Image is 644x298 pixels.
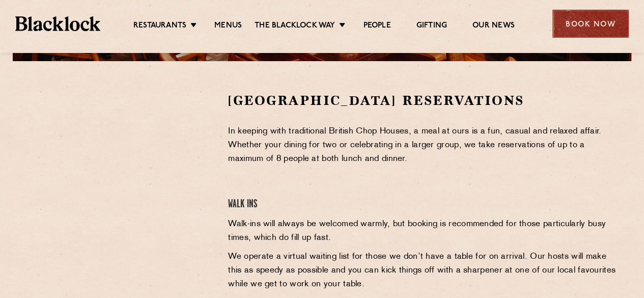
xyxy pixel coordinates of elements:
p: Walk-ins will always be welcomed warmly, but booking is recommended for those particularly busy t... [228,218,619,245]
p: In keeping with traditional British Chop Houses, a meal at ours is a fun, casual and relaxed affa... [228,125,619,166]
a: Our News [472,21,515,32]
h4: Walk Ins [228,198,619,211]
a: Menus [214,21,242,32]
a: People [363,21,390,32]
a: The Blacklock Way [255,21,335,32]
a: Restaurants [133,21,186,32]
iframe: OpenTable make booking widget [62,92,176,245]
div: Book Now [552,10,629,38]
a: Gifting [416,21,447,32]
h2: [GEOGRAPHIC_DATA] Reservations [228,92,619,110]
p: We operate a virtual waiting list for those we don’t have a table for on arrival. Our hosts will ... [228,250,619,291]
img: BL_Textured_Logo-footer-cropped.svg [15,16,100,31]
